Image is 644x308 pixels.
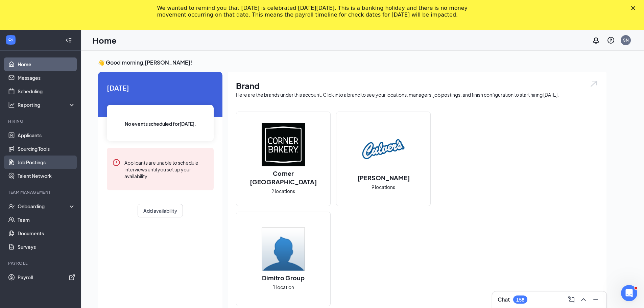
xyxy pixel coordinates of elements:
[567,295,575,304] svg: ComposeMessage
[18,128,75,142] a: Applicants
[18,203,70,210] div: Onboarding
[236,80,598,91] h1: Brand
[18,101,76,108] div: Reporting
[18,71,75,85] a: Messages
[157,5,476,18] div: We wanted to remind you that [DATE] is celebrated [DATE][DATE]. This is a banking holiday and the...
[8,101,15,108] svg: Analysis
[107,82,214,93] span: [DATE]
[623,37,629,43] div: SN
[236,91,598,98] div: Here are the brands under this account. Click into a brand to see your locations, managers, job p...
[8,260,74,266] div: Payroll
[93,34,117,46] h1: Home
[65,37,72,44] svg: Collapse
[498,296,510,303] h3: Chat
[18,213,75,227] a: Team
[631,6,638,10] div: Close
[255,274,311,282] h2: Dimitro Group
[8,203,15,210] svg: UserCheck
[138,204,183,217] button: Add availability
[351,173,416,182] h2: [PERSON_NAME]
[8,118,74,124] div: Hiring
[18,227,75,240] a: Documents
[271,187,295,195] span: 2 locations
[98,59,606,66] h3: 👋 Good morning, [PERSON_NAME] !
[516,297,524,303] div: 158
[362,127,405,171] img: Culver's
[125,120,196,127] span: No events scheduled for [DATE] .
[7,37,14,43] svg: WorkstreamLogo
[607,36,615,44] svg: QuestionInfo
[236,169,330,186] h2: Corner [GEOGRAPHIC_DATA]
[262,123,305,166] img: Corner Bakery Cafe
[621,285,637,301] iframe: Intercom live chat
[18,240,75,254] a: Surveys
[18,270,75,284] a: PayrollExternalLink
[566,294,577,305] button: ComposeMessage
[18,85,75,98] a: Scheduling
[579,295,588,304] svg: ChevronUp
[18,156,75,169] a: Job Postings
[262,228,305,271] img: Dimitro Group
[18,142,75,156] a: Sourcing Tools
[590,80,598,88] img: open.6027fd2a22e1237b5b06.svg
[124,159,208,180] div: Applicants are unable to schedule interviews until you set up your availability.
[372,183,395,191] span: 9 locations
[273,283,294,291] span: 1 location
[590,294,601,305] button: Minimize
[592,295,600,304] svg: Minimize
[578,294,589,305] button: ChevronUp
[112,159,120,167] svg: Error
[18,169,75,183] a: Talent Network
[8,189,74,195] div: Team Management
[592,36,600,44] svg: Notifications
[18,57,75,71] a: Home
